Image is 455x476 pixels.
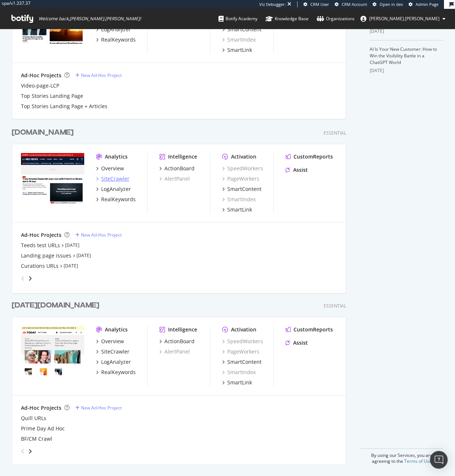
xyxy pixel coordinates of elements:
a: LogAnalyzer [96,358,131,366]
div: ActionBoard [164,338,195,345]
div: Ad-Hoc Projects [21,72,61,79]
div: PageWorkers [222,348,259,355]
a: AI Is Your New Customer: How to Win the Visibility Battle in a ChatGPT World [370,46,437,65]
div: Analytics [105,153,128,160]
a: CRM Account [335,1,367,7]
div: Analytics [105,326,128,333]
div: [DATE][DOMAIN_NAME] [12,300,99,311]
div: Botify Academy [218,15,257,22]
span: Open in dev [380,1,403,7]
div: LogAnalyzer [101,358,131,366]
a: Overview [96,338,124,345]
div: CustomReports [294,153,333,160]
div: LogAnalyzer [101,185,131,193]
div: [DATE] [370,28,443,35]
a: RealKeywords [96,36,136,43]
a: Knowledge Base [266,9,309,29]
div: SiteCrawler [101,348,129,355]
div: CustomReports [294,326,333,333]
div: angle-left [18,445,28,457]
span: CRM User [310,1,329,7]
a: SiteCrawler [96,175,129,182]
a: Curations URLs [21,262,58,270]
div: Activation [231,326,256,333]
a: New Ad-Hoc Project [75,405,122,411]
div: SmartLink [227,379,252,386]
div: By using our Services, you are agreeing to the [360,448,443,464]
a: RealKeywords [96,369,136,376]
div: Assist [293,339,308,347]
a: AlertPanel [159,348,190,355]
div: LogAnalyzer [101,26,131,33]
div: SmartContent [227,26,262,33]
a: Prime Day Ad Hoc [21,425,65,432]
a: SmartIndex [222,369,256,376]
a: Video-page-LCP [21,82,59,89]
div: Organizations [317,15,355,22]
a: SmartLink [222,206,252,213]
div: angle-left [18,273,28,284]
div: Intelligence [168,326,197,333]
a: CustomReports [285,326,333,333]
a: New Ad-Hoc Project [75,232,122,238]
div: SiteCrawler [101,175,129,182]
div: SmartLink [227,206,252,213]
a: AlertPanel [159,175,190,182]
a: SmartContent [222,358,262,366]
a: New Ad-Hoc Project [75,72,122,78]
a: LogAnalyzer [96,26,131,33]
a: Teeds test URLs [21,242,60,249]
a: BF/CM Crawl [21,435,52,443]
a: RealKeywords [96,196,136,203]
div: RealKeywords [101,369,136,376]
a: SpeedWorkers [222,338,263,345]
a: SmartContent [222,185,262,193]
div: Overview [101,338,124,345]
span: jessica.jordan [369,15,440,22]
div: Ad-Hoc Projects [21,404,61,412]
div: angle-right [28,448,33,455]
a: ActionBoard [159,338,195,345]
div: SmartIndex [222,196,256,203]
a: [DATE] [64,263,78,269]
div: Overview [101,165,124,172]
a: Overview [96,165,124,172]
div: RealKeywords [101,196,136,203]
a: Landing page issues [21,252,71,259]
a: [DOMAIN_NAME] [12,127,77,138]
span: Welcome back, [PERSON_NAME].[PERSON_NAME] ! [39,16,141,22]
a: Top Stories Landing Page [21,92,83,100]
div: Viz Debugger: [259,1,286,7]
a: CustomReports [285,153,333,160]
div: New Ad-Hoc Project [81,232,122,238]
a: CRM User [303,1,329,7]
div: Intelligence [168,153,197,160]
div: ActionBoard [164,165,195,172]
img: nbcnews.com [21,153,84,203]
div: New Ad-Hoc Project [81,405,122,411]
div: Activation [231,153,256,160]
a: SmartIndex [222,36,256,43]
div: [DOMAIN_NAME] [12,127,74,138]
span: CRM Account [342,1,367,7]
a: Quill URLs [21,415,46,422]
div: [DATE] [370,67,443,74]
div: SpeedWorkers [222,165,263,172]
a: PageWorkers [222,175,259,182]
a: [DATE] [77,252,91,259]
button: [PERSON_NAME].[PERSON_NAME] [355,13,451,25]
a: Top Stories Landing Page + Articles [21,103,107,110]
div: Assist [293,166,308,174]
a: SmartLink [222,379,252,386]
